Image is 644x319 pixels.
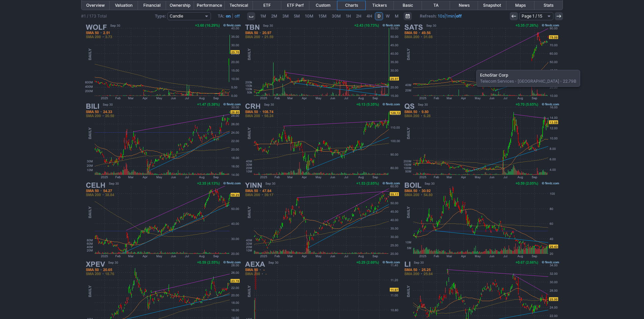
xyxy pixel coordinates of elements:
[329,12,343,20] a: 30M
[378,14,381,19] span: D
[281,1,309,10] a: ETF Perf
[386,14,390,19] span: W
[166,1,194,10] a: Ownership
[402,101,560,180] img: QS - QuantumScape Corp - Stock Price Chart
[404,12,412,20] button: Range
[303,12,316,20] a: 10M
[218,14,224,19] b: TA:
[346,14,351,19] span: 1H
[402,22,560,101] img: SATS - EchoStar Corp - Stock Price Chart
[534,1,563,10] a: Stats
[420,14,437,19] b: Refresh:
[226,14,231,19] a: on
[318,14,327,19] span: 15M
[309,1,337,10] a: Custom
[138,1,166,10] a: Financial
[402,180,560,259] img: BOIL - ProShares Ultra Bloomberg Natural Gas 2x Shares - Stock Price Chart
[235,14,240,19] a: off
[194,1,225,10] a: Performance
[332,14,341,19] span: 30M
[383,12,392,20] a: W
[337,1,365,10] a: Charts
[84,101,242,180] img: BILI - Bilibili Inc ADR - Stock Price Chart
[366,14,372,19] span: 4H
[243,22,401,101] img: TBN - Tamboran Resources Corp - Stock Price Chart
[354,12,364,20] a: 2H
[243,101,401,180] img: CRH - CRH Plc - Stock Price Chart
[478,1,506,10] a: Snapshot
[420,13,462,20] span: | |
[392,12,401,20] a: M
[81,1,110,10] a: Overview
[316,12,329,20] a: 15M
[343,12,353,20] a: 1H
[247,12,255,20] button: Interval
[258,12,268,20] a: 1M
[282,14,289,19] span: 3M
[450,1,478,10] a: News
[225,1,253,10] a: Technical
[253,1,281,10] a: ETF
[506,1,534,10] a: Maps
[155,14,166,19] b: Type:
[110,1,138,10] a: Valuation
[260,14,266,19] span: 1M
[81,13,107,20] div: #1 / 173 Total
[294,14,300,19] span: 5M
[364,12,375,20] a: 4H
[476,70,580,87] div: Telecom Services [GEOGRAPHIC_DATA] 22.79B
[280,12,291,20] a: 3M
[514,79,518,84] span: •
[84,180,242,259] img: CELH - Celsius Holdings Inc - Stock Price Chart
[422,1,450,10] a: TA
[243,180,401,259] img: YINN - Direxion Daily FTSE China Bull 3X Shares - Stock Price Chart
[291,12,302,20] a: 5M
[375,12,383,20] a: D
[232,14,233,19] span: |
[480,73,508,78] b: EchoStar Corp
[559,79,563,84] span: •
[269,12,280,20] a: 2M
[438,14,445,19] a: 10s
[271,14,277,19] span: 2M
[395,14,399,19] span: M
[356,14,361,19] span: 2H
[365,1,393,10] a: Tickers
[394,1,422,10] a: Basic
[84,22,242,101] img: WOLF - Wolfspeed Inc - Stock Price Chart
[446,14,455,19] a: 1min
[305,14,313,19] span: 10M
[456,14,462,19] a: off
